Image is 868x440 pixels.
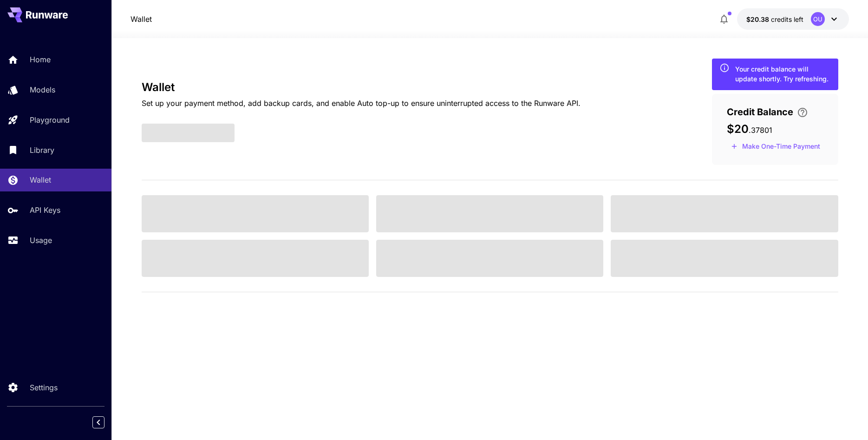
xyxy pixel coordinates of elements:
[746,14,803,24] div: $20.37801
[30,235,52,246] p: Usage
[735,64,831,84] div: Your credit balance will update shortly. Try refreshing.
[30,174,51,185] p: Wallet
[749,125,772,135] span: . 37801
[30,114,70,125] p: Playground
[142,98,581,109] p: Set up your payment method, add backup cards, and enable Auto top-up to ensure uninterrupted acce...
[131,13,152,25] a: Wallet
[746,15,771,23] span: $20.38
[30,382,58,393] p: Settings
[727,122,749,136] span: $20
[30,54,51,65] p: Home
[99,414,111,431] div: Collapse sidebar
[30,204,60,216] p: API Keys
[793,107,812,118] button: Enter your card details and choose an Auto top-up amount to avoid service interruptions. We'll au...
[131,13,152,25] nav: breadcrumb
[142,81,581,94] h3: Wallet
[30,84,55,95] p: Models
[811,12,825,26] div: OU
[737,8,849,30] button: $20.37801OU
[727,105,793,119] span: Credit Balance
[771,15,803,23] span: credits left
[30,144,54,156] p: Library
[92,416,104,428] button: Collapse sidebar
[727,139,824,154] button: Make a one-time, non-recurring payment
